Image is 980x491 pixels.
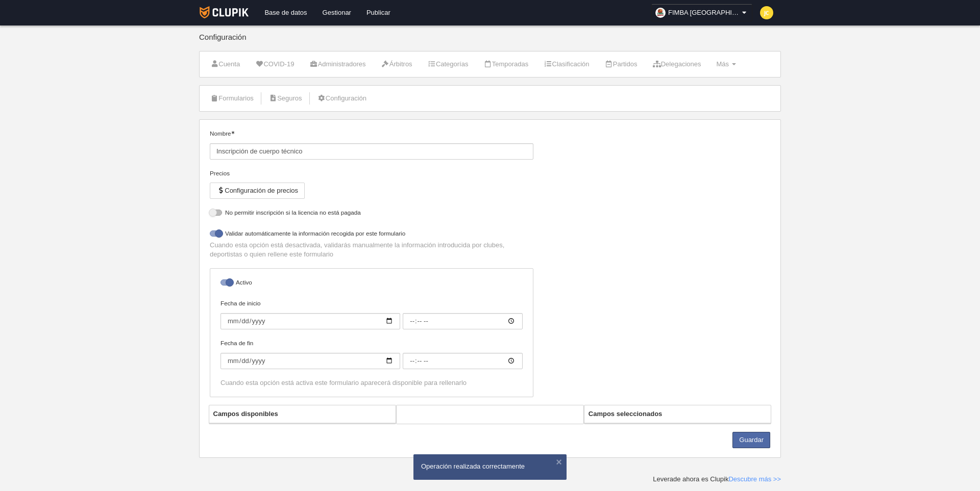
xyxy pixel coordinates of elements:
[422,57,474,72] a: Categorías
[304,57,371,72] a: Administradores
[209,405,396,423] th: Campos disponibles
[376,57,418,72] a: Árbitros
[210,183,305,199] button: Configuración de precios
[647,57,706,72] a: Delegaciones
[220,313,400,329] input: Fecha de inicio
[210,143,533,160] input: Nombre
[199,33,781,51] div: Configuración
[220,299,523,329] label: Fecha de inicio
[250,57,300,72] a: COVID-19
[584,405,771,423] th: Campos seleccionados
[651,4,752,21] a: FIMBA [GEOGRAPHIC_DATA]
[421,462,559,471] div: Operación realizada correctamente
[554,457,564,467] button: ×
[205,91,259,106] a: Formularios
[205,57,246,72] a: Cuenta
[403,353,523,369] input: Fecha de fin
[210,169,533,178] div: Precios
[231,131,234,134] i: Obligatorio
[263,91,308,106] a: Seguros
[710,57,741,72] a: Más
[220,353,400,369] input: Fecha de fin
[312,91,372,106] a: Configuración
[732,432,770,448] button: Guardar
[716,60,729,68] span: Más
[478,57,534,72] a: Temporadas
[668,8,740,18] span: FIMBA [GEOGRAPHIC_DATA]
[653,475,781,484] div: Leverade ahora es Clupik
[200,6,249,18] img: Clupik
[403,313,523,329] input: Fecha de inicio
[655,8,666,18] img: OaEej4y1NQ6z.30x30.jpg
[760,6,773,19] img: c2l6ZT0zMHgzMCZmcz05JnRleHQ9SkMmYmc9ZmRkODM1.png
[210,208,533,220] label: No permitir inscripción si la licencia no está pagada
[210,229,533,241] label: Validar automáticamente la información recogida por este formulario
[538,57,595,72] a: Clasificación
[728,475,781,483] a: Descubre más >>
[220,278,523,290] label: Activo
[210,129,533,160] label: Nombre
[599,57,643,72] a: Partidos
[220,378,523,387] div: Cuando esta opción está activa este formulario aparecerá disponible para rellenarlo
[210,241,533,259] p: Cuando esta opción está desactivada, validarás manualmente la información introducida por clubes,...
[220,339,523,369] label: Fecha de fin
